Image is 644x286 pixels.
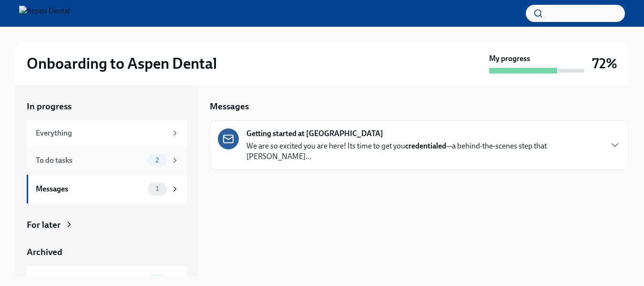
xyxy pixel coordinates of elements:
[36,128,167,138] div: Everything
[27,219,61,231] div: For later
[27,146,187,175] a: To do tasks2
[405,141,446,150] strong: credentialed
[36,275,144,286] div: Completed tasks
[246,128,383,139] strong: Getting started at [GEOGRAPHIC_DATA]
[27,100,187,113] a: In progress
[36,155,144,166] div: To do tasks
[27,120,187,146] a: Everything
[27,246,187,258] a: Archived
[592,55,617,72] h3: 72%
[36,184,144,194] div: Messages
[150,157,164,164] span: 2
[150,185,164,192] span: 1
[27,54,217,73] h2: Onboarding to Aspen Dental
[246,141,602,162] p: We are so excited you are here! Its time to get you —a behind-the-scenes step that [PERSON_NAME]...
[27,175,187,203] a: Messages1
[27,219,187,231] a: For later
[489,53,530,64] strong: My progress
[19,6,70,21] img: Aspen Dental
[210,100,249,113] h5: Messages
